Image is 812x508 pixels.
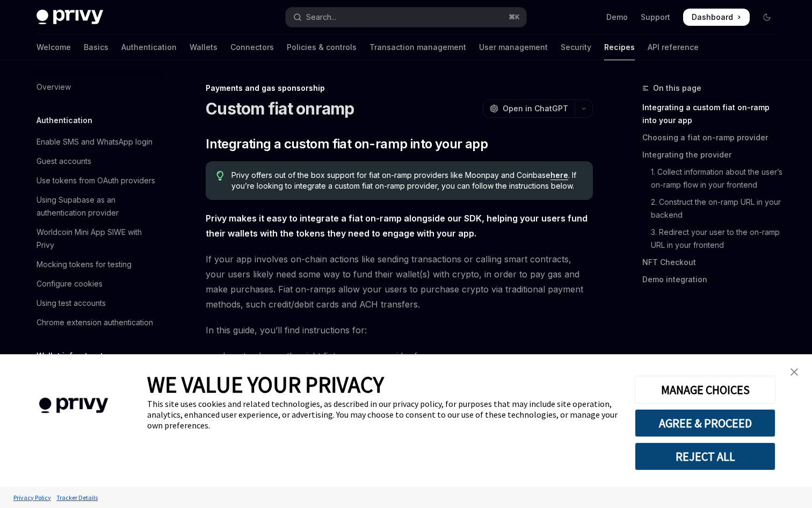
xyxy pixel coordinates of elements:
img: close banner [791,368,798,376]
span: WE VALUE YOUR PRIVACY [147,370,384,398]
a: Policies & controls [287,34,357,60]
span: Privy offers out of the box support for fiat on-ramp providers like Moonpay and Coinbase . If you... [231,170,582,191]
div: Using Supabase as an authentication provider [37,194,159,219]
a: Transaction management [369,34,466,60]
div: Mocking tokens for testing [37,258,132,271]
span: Integrating a custom fiat on-ramp into your app [206,135,488,153]
div: Worldcoin Mini App SIWE with Privy [37,226,159,252]
a: Privacy Policy [11,488,54,507]
a: Enable SMS and WhatsApp login [28,132,165,152]
div: Chrome extension authentication [37,316,153,329]
a: User management [479,34,548,60]
a: close banner [784,361,805,383]
h1: Custom fiat onramp [206,99,354,118]
a: Configure cookies [28,274,165,294]
svg: Tip [216,171,224,181]
div: Search... [306,11,336,24]
span: On this page [653,82,701,95]
a: 3. Redirect your user to the on-ramp URL in your frontend [642,224,784,254]
a: here [550,170,568,180]
strong: Privy makes it easy to integrate a fiat on-ramp alongside our SDK, helping your users fund their ... [206,213,588,239]
img: company logo [16,382,131,429]
a: Using Supabase as an authentication provider [28,190,165,223]
a: Wallets [190,34,218,60]
a: Support [641,12,670,23]
span: If your app involves on-chain actions like sending transactions or calling smart contracts, your ... [206,252,593,312]
h5: Authentication [37,114,92,127]
span: ⌘ K [509,13,520,22]
button: Open search [286,8,526,27]
button: Toggle dark mode [758,9,775,26]
a: Integrating a custom fiat on-ramp into your app [642,99,784,129]
a: Integrating the provider [642,146,784,163]
div: Using test accounts [37,297,106,310]
div: Use tokens from OAuth providers [37,174,155,187]
a: API reference [648,34,699,60]
div: Enable SMS and WhatsApp login [37,135,153,148]
h5: Wallet infrastructure [37,349,116,362]
button: Open in ChatGPT [483,99,575,118]
button: REJECT ALL [635,442,775,470]
a: Dashboard [683,9,750,26]
a: 2. Construct the on-ramp URL in your backend [642,194,784,224]
span: Open in ChatGPT [503,103,568,114]
span: Dashboard [692,12,733,23]
a: Basics [84,34,108,60]
a: Chrome extension authentication [28,313,165,332]
a: Welcome [37,34,71,60]
div: Payments and gas sponsorship [206,83,593,94]
div: This site uses cookies and related technologies, as described in our privacy policy, for purposes... [147,398,619,431]
div: Configure cookies [37,277,103,290]
button: AGREE & PROCEED [635,409,775,437]
a: Recipes [604,34,635,60]
div: Guest accounts [37,155,91,168]
a: Choosing a fiat on-ramp provider [642,129,784,146]
span: In this guide, you’ll find instructions for: [206,323,593,338]
a: 1. Collect information about the user’s on-ramp flow in your frontend [642,163,784,194]
a: Demo integration [642,271,784,288]
a: Demo [606,12,628,23]
a: Authentication [121,34,177,60]
a: Tracker Details [54,488,100,507]
a: Guest accounts [28,152,165,171]
a: Connectors [230,34,274,60]
a: Use tokens from OAuth providers [28,171,165,190]
li: how to choose the right fiat on-ramp provider for your app [206,348,593,363]
a: Worldcoin Mini App SIWE with Privy [28,223,165,255]
img: dark logo [37,10,103,25]
a: Mocking tokens for testing [28,255,165,274]
button: MANAGE CHOICES [635,376,775,404]
a: Overview [28,77,165,97]
div: Overview [37,81,71,94]
a: Security [561,34,591,60]
a: Using test accounts [28,294,165,313]
a: NFT Checkout [642,254,784,271]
